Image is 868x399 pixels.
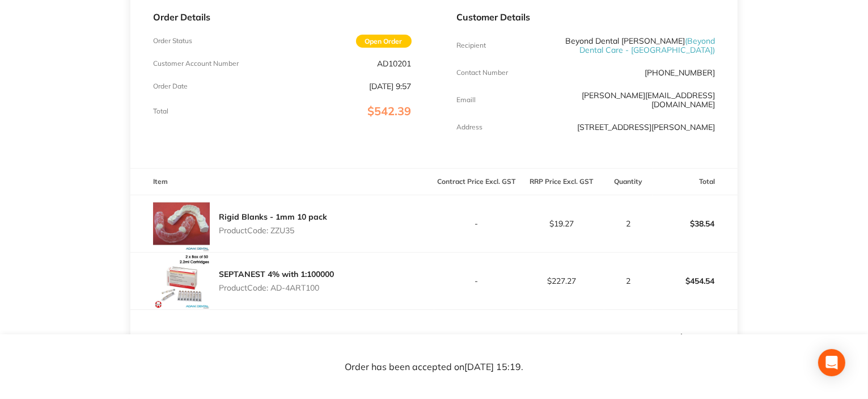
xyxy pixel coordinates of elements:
[345,362,523,372] p: Order has been accepted on [DATE] 15:19 .
[368,104,412,118] span: $542.39
[543,36,715,54] p: Beyond Dental [PERSON_NAME]
[435,276,519,285] p: -
[457,41,486,49] p: Recipient
[645,68,715,77] p: [PHONE_NUMBER]
[520,276,604,285] p: $227.27
[153,82,188,90] p: Order Date
[604,169,653,195] th: Quantity
[153,107,168,115] p: Total
[219,212,327,222] a: Rigid Blanks - 1mm 10 pack
[219,283,334,292] p: Product Code: AD-4ART100
[457,12,715,22] p: Customer Details
[605,333,715,343] p: $493.08
[605,276,653,285] p: 2
[153,12,412,22] p: Order Details
[653,267,737,295] p: $454.54
[153,60,239,68] p: Customer Account Number
[153,253,210,309] img: cnQwaDI4NA
[130,169,434,195] th: Item
[520,219,604,228] p: $19.27
[130,310,434,344] td: Message: -
[370,82,412,91] p: [DATE] 9:57
[605,219,653,228] p: 2
[434,169,519,195] th: Contract Price Excl. GST
[457,123,483,131] p: Address
[153,37,192,45] p: Order Status
[219,226,327,235] p: Product Code: ZZU35
[153,195,210,252] img: YnpkOHA5Yg
[457,96,476,104] p: Emaill
[457,69,509,77] p: Contact Number
[519,169,604,195] th: RRP Price Excl. GST
[435,333,604,342] p: Sub Total Excl. GST
[219,269,334,279] a: SEPTANEST 4% with 1:100000
[582,90,715,110] a: [PERSON_NAME][EMAIL_ADDRESS][DOMAIN_NAME]
[356,35,412,48] span: Open Order
[653,210,737,237] p: $38.54
[818,349,845,376] div: Open Intercom Messenger
[653,169,738,195] th: Total
[435,219,519,228] p: -
[378,59,412,68] p: AD10201
[577,123,715,132] p: [STREET_ADDRESS][PERSON_NAME]
[579,36,715,55] span: ( Beyond Dental Care - [GEOGRAPHIC_DATA] )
